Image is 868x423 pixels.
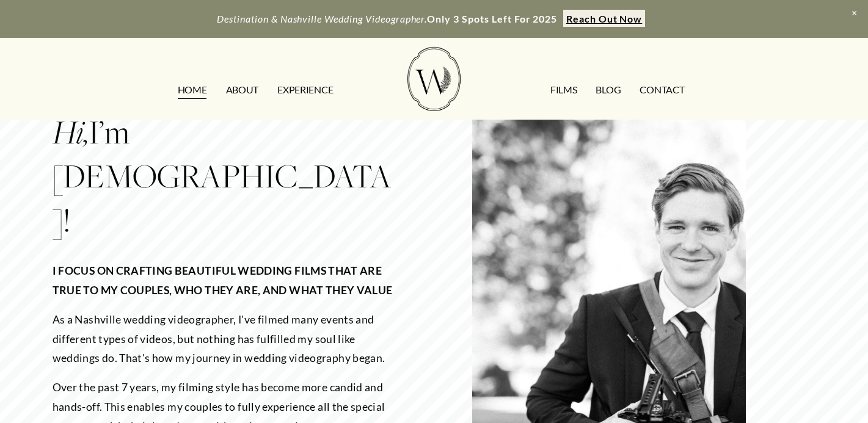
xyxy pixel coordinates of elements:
a: EXPERIENCE [277,81,333,100]
a: Blog [596,81,621,100]
a: FILMS [550,81,577,100]
strong: Reach Out Now [566,13,642,24]
a: HOME [178,81,207,100]
a: CONTACT [640,81,684,100]
a: Reach Out Now [563,10,644,27]
a: ABOUT [226,81,258,100]
strong: I FOCUS ON CRAFTING BEAUTIFUL WEDDING FILMS THAT ARE TRUE TO MY COUPLES, WHO THEY ARE, AND WHAT T... [53,264,393,297]
p: As a Nashville wedding videographer, I've filmed many events and different types of videos, but n... [53,310,396,369]
h2: I’m [DEMOGRAPHIC_DATA]! [53,110,396,242]
em: Hi, [53,110,89,153]
img: Wild Fern Weddings [407,47,460,111]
